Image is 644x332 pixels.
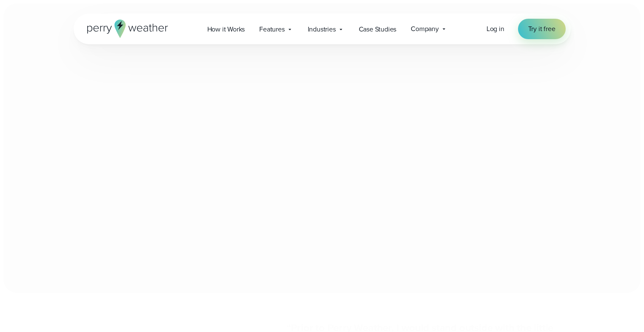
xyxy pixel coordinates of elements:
a: Case Studies [352,20,404,38]
span: Try it free [528,24,555,34]
span: Features [259,24,284,34]
a: Log in [487,24,504,34]
a: Try it free [518,19,566,39]
span: How it Works [207,24,245,34]
span: Log in [487,24,504,34]
span: Industries [308,24,336,34]
span: Case Studies [359,24,397,34]
a: How it Works [200,20,252,38]
span: Company [411,24,439,34]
